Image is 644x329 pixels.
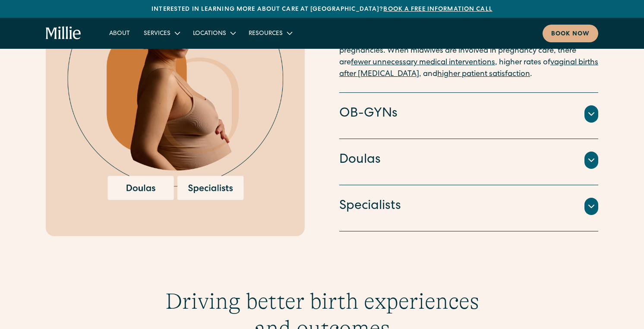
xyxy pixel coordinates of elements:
div: Locations [193,29,226,38]
div: Book now [551,30,590,39]
a: About [102,26,137,40]
div: Services [144,29,170,38]
div: Resources [242,26,298,40]
div: Locations [186,26,242,40]
a: higher patient satisfaction [437,70,530,78]
h4: OB-GYNs [339,105,398,123]
a: home [46,26,82,40]
a: fewer unnecessary medical interventions [351,59,495,66]
div: Services [137,26,186,40]
h4: Doulas [339,151,381,169]
div: Resources [249,29,283,38]
h4: Specialists [339,197,401,215]
a: Book now [543,25,598,42]
a: Book a free information call [383,6,492,13]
